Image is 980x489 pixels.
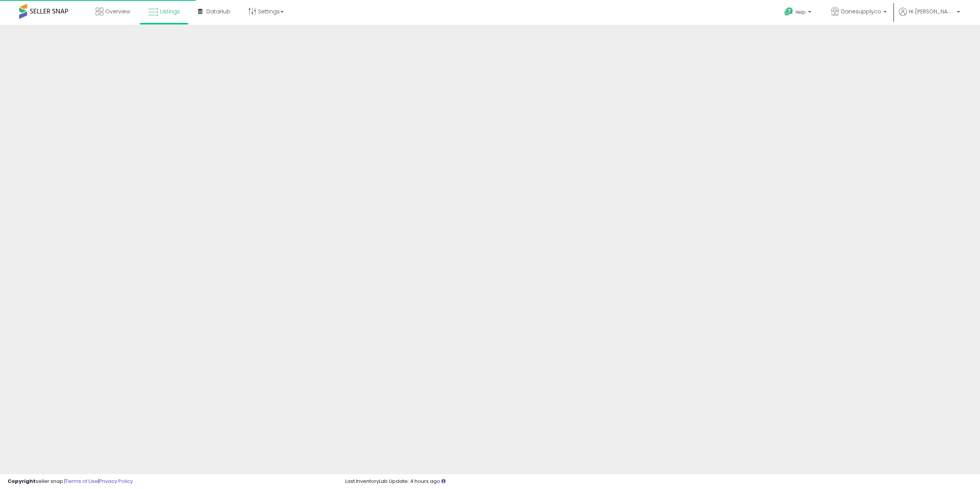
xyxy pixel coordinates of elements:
[795,9,806,15] span: Help
[841,8,881,15] span: Danesupplyco
[784,7,794,16] i: Get Help
[909,8,955,15] span: Hi [PERSON_NAME]
[899,8,960,25] a: Hi [PERSON_NAME]
[778,1,819,25] a: Help
[105,8,130,15] span: Overview
[160,8,180,15] span: Listings
[206,8,230,15] span: DataHub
